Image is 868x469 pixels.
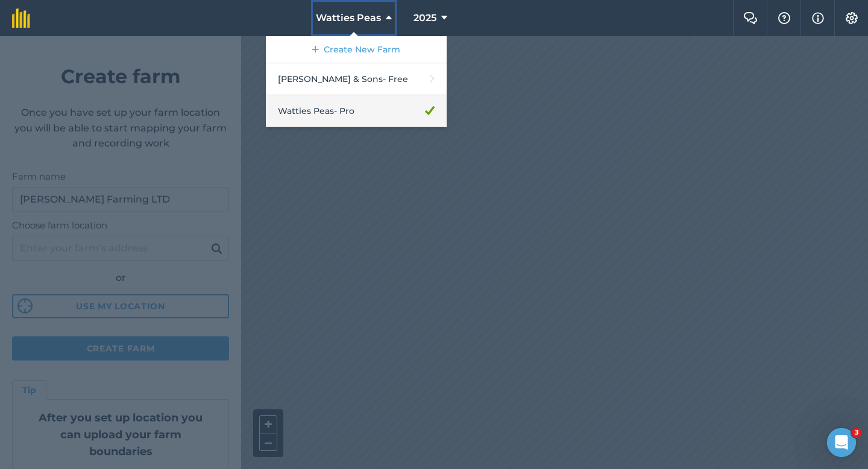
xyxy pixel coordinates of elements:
[266,36,447,63] a: Create New Farm
[844,12,859,24] img: A cog icon
[812,11,824,25] img: svg+xml;base64,PHN2ZyB4bWxucz0iaHR0cDovL3d3dy53My5vcmcvMjAwMC9zdmciIHdpZHRoPSIxNyIgaGVpZ2h0PSIxNy...
[266,95,447,127] a: Watties Peas- Pro
[414,11,436,25] span: 2025
[827,428,856,457] iframe: Intercom live chat
[743,12,758,24] img: Two speech bubbles overlapping with the left bubble in the forefront
[777,12,791,24] img: A question mark icon
[266,63,447,95] a: [PERSON_NAME] & Sons- Free
[12,8,30,28] img: fieldmargin Logo
[852,428,861,438] span: 3
[316,11,381,25] span: Watties Peas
